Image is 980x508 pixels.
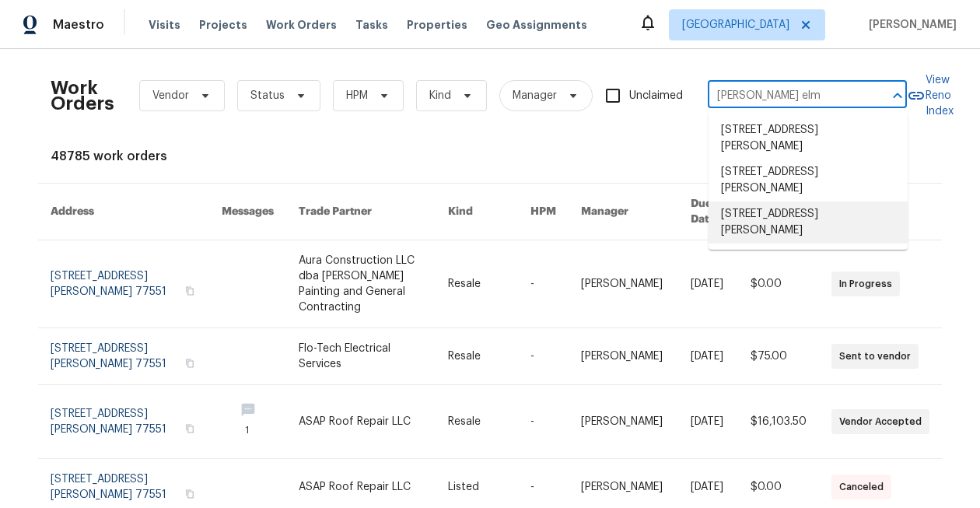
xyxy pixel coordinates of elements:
span: Kind [429,88,451,103]
td: [PERSON_NAME] [569,240,679,328]
th: Address [38,184,209,240]
span: [GEOGRAPHIC_DATA] [682,17,789,33]
span: Visits [149,17,180,33]
td: Resale [436,328,518,385]
span: Unclaimed [629,88,683,104]
button: Copy Address [183,487,197,501]
th: Messages [209,184,286,240]
td: ASAP Roof Repair LLC [286,385,436,459]
th: Kind [436,184,518,240]
input: Enter in an address [708,84,863,108]
td: Resale [436,240,518,328]
td: - [518,240,569,328]
h2: Work Orders [51,80,114,111]
span: Properties [407,17,467,33]
button: Copy Address [183,422,197,436]
th: Due Date [678,184,738,240]
span: Work Orders [266,17,337,33]
span: Projects [199,17,247,33]
span: Status [250,88,285,103]
span: HPM [346,88,368,103]
li: [STREET_ADDRESS][PERSON_NAME] [709,117,908,159]
div: 48785 work orders [51,149,929,164]
span: Vendor [152,88,189,103]
li: [STREET_ADDRESS][PERSON_NAME] [709,201,908,243]
td: - [518,328,569,385]
th: Manager [569,184,679,240]
td: [PERSON_NAME] [569,328,679,385]
td: Flo-Tech Electrical Services [286,328,436,385]
th: HPM [518,184,569,240]
td: Aura Construction LLC dba [PERSON_NAME] Painting and General Contracting [286,240,436,328]
td: - [518,385,569,459]
td: Resale [436,385,518,459]
button: Copy Address [183,284,197,298]
button: Close [887,85,908,107]
li: [STREET_ADDRESS][PERSON_NAME] [709,159,908,201]
button: Copy Address [183,356,197,370]
th: Trade Partner [286,184,436,240]
td: [PERSON_NAME] [569,385,679,459]
span: Maestro [53,17,104,33]
a: View Reno Index [907,72,954,119]
span: [PERSON_NAME] [863,17,957,33]
span: Manager [513,88,557,103]
span: Geo Assignments [486,17,587,33]
span: Tasks [355,19,388,30]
